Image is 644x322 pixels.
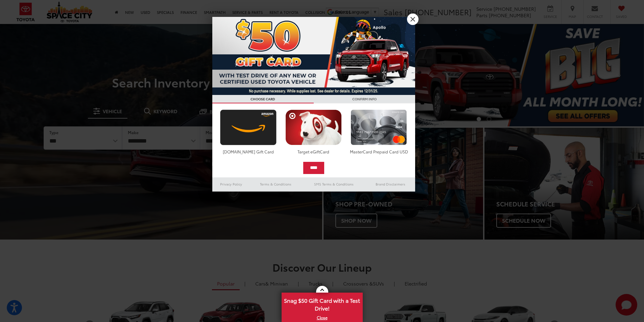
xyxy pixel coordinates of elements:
a: SMS Terms & Conditions [302,180,366,188]
a: Privacy Policy [212,180,250,188]
a: Terms & Conditions [250,180,302,188]
img: mastercard.png [349,109,409,145]
div: [DOMAIN_NAME] Gift Card [218,149,278,154]
div: MasterCard Prepaid Card USD [349,149,409,154]
img: targetcard.png [284,109,343,145]
h3: CHOOSE CARD [212,95,314,103]
span: Snag $50 Gift Card with a Test Drive! [282,293,362,314]
h3: CONFIRM INFO [314,95,415,103]
div: Target eGiftCard [284,149,343,154]
a: Brand Disclaimers [366,180,415,188]
img: 53411_top_152338.jpg [212,17,415,95]
img: amazoncard.png [218,109,278,145]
